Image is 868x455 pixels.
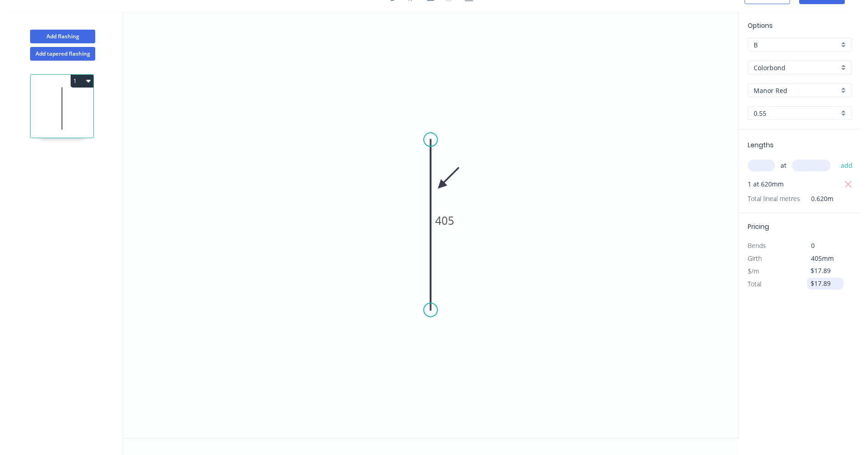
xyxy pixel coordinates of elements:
span: Options [748,21,773,30]
svg: 0 [123,11,738,438]
span: Girth [748,254,762,263]
button: Add tapered flashing [30,47,95,61]
button: add [836,158,858,173]
tspan: 405 [435,213,454,228]
span: at [781,159,786,172]
button: Add flashing [30,30,95,43]
span: $/m [748,267,759,275]
span: 0 [811,241,815,250]
span: 405mm [811,254,834,263]
input: Price level [754,40,839,50]
span: 1 at 620mm [748,178,784,191]
input: Thickness [754,109,839,118]
input: Colour [754,86,839,95]
span: Pricing [748,222,769,231]
span: Total lineal metres [748,192,800,205]
span: Bends [748,241,766,250]
span: 0.620m [800,192,833,205]
span: Lengths [748,140,774,150]
input: Material [754,63,839,72]
button: 1 [71,75,93,88]
span: Total [748,279,761,288]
